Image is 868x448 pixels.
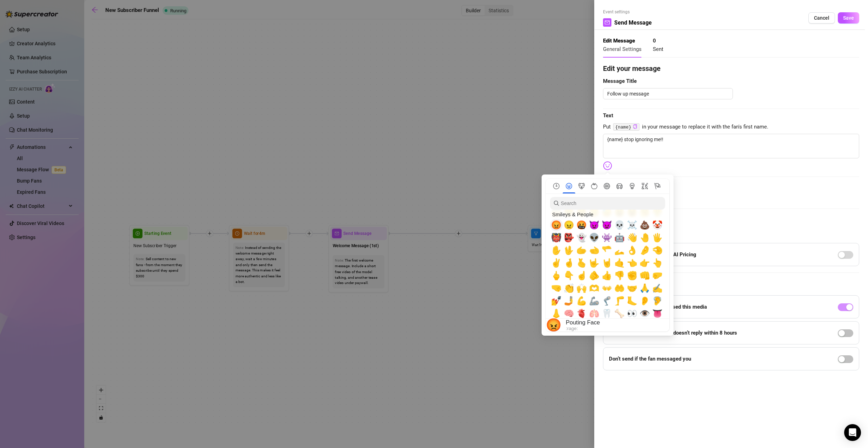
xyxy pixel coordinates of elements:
span: Cancel [814,15,829,21]
span: General Settings [603,46,642,52]
h4: Message Settings [603,279,859,289]
strong: Unsend message if the fan doesn’t reply within 8 hours [609,330,737,336]
img: svg%3e [603,161,612,170]
textarea: Follow up message [603,88,733,99]
textarea: {name} stop ignoring me!! [603,134,859,158]
code: {name} [613,123,640,131]
button: Save [838,12,859,24]
button: Cancel [808,12,835,24]
span: Put in your message to replace it with the fan's first name. [603,123,859,131]
span: Save [843,15,854,21]
strong: Edit your message [603,64,661,73]
strong: Edit Message [603,38,635,44]
span: Send Message [614,18,652,27]
strong: Message Title [603,78,637,84]
strong: Don’t send if the fan messaged you [609,356,691,362]
strong: 0 [653,38,656,44]
span: copy [633,124,637,129]
div: Open Intercom Messenger [844,424,861,441]
span: mail [605,20,610,25]
strong: Text [603,112,613,119]
span: Sent [653,46,663,52]
button: Click to Copy [633,124,637,130]
span: Event settings [603,9,652,15]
